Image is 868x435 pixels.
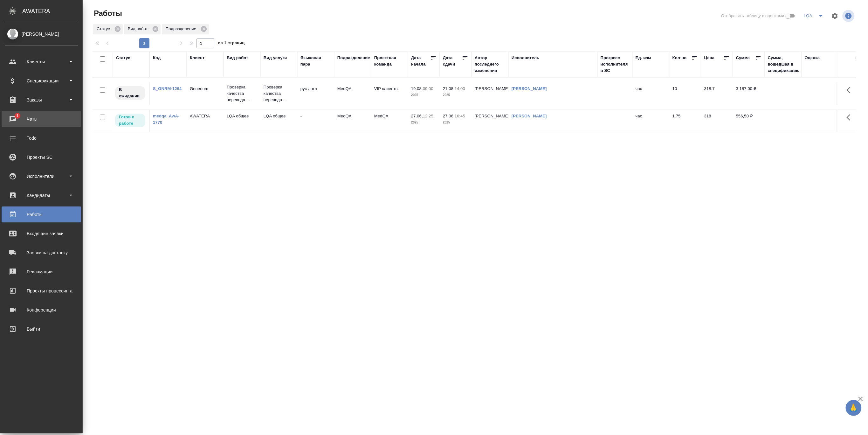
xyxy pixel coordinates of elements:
[411,92,437,98] p: 2025
[733,82,765,105] td: 3 187,00 ₽
[768,55,800,74] div: Сумма, вошедшая в спецификацию
[190,113,220,119] p: AWATERA
[2,207,81,222] a: Работы
[843,110,858,125] button: Здесь прячутся важные кнопки
[411,119,437,126] p: 2025
[632,110,669,132] td: час
[153,55,161,61] div: Код
[2,149,81,165] a: Проекты SC
[153,114,180,125] a: medqa_AwA-1770
[371,110,408,132] td: MedQA
[297,82,334,105] td: рус-англ
[843,10,856,22] span: Посмотреть информацию
[2,302,81,318] a: Конференции
[162,24,209,34] div: Подразделение
[2,264,81,280] a: Рекламации
[736,55,750,61] div: Сумма
[297,110,334,132] td: -
[153,86,182,91] a: S_GNRM-1294
[411,55,430,67] div: Дата начала
[5,172,78,181] div: Исполнители
[334,82,371,105] td: MedQA
[92,8,122,18] span: Работы
[512,114,547,118] a: [PERSON_NAME]
[5,114,78,124] div: Чаты
[802,11,827,21] div: split button
[805,55,820,61] div: Оценка
[2,245,81,261] a: Заявки на доставку
[166,26,198,32] p: Подразделение
[733,110,765,132] td: 556,50 ₽
[22,5,83,18] div: AWATERA
[601,55,629,74] div: Прогресс исполнителя в SC
[443,86,455,91] p: 21.08,
[218,39,245,48] span: из 1 страниц
[128,26,150,32] p: Вид работ
[264,55,287,61] div: Вид услуги
[5,191,78,200] div: Кандидаты
[411,114,423,118] p: 27.06,
[5,229,78,238] div: Входящие заявки
[93,24,123,34] div: Статус
[264,84,294,103] p: Проверка качества перевода ...
[190,86,220,92] p: Generium
[371,82,408,105] td: VIP клиенты
[701,110,733,132] td: 318
[2,111,81,127] a: 1Чаты
[5,152,78,162] div: Проекты SC
[632,82,669,105] td: час
[455,86,465,91] p: 14:00
[443,119,468,126] p: 2025
[455,114,465,118] p: 16:45
[669,110,701,132] td: 1.75
[846,400,862,416] button: 🙏
[848,401,859,415] span: 🙏
[512,55,540,61] div: Исполнитель
[423,86,433,91] p: 09:00
[97,26,112,32] p: Статус
[411,86,423,91] p: 19.08,
[5,248,78,257] div: Заявки на доставку
[5,286,78,296] div: Проекты процессинга
[443,55,462,67] div: Дата сдачи
[2,283,81,299] a: Проекты процессинга
[669,82,701,105] td: 10
[443,92,468,98] p: 2025
[5,133,78,143] div: Todo
[334,110,371,132] td: MedQA
[227,55,248,61] div: Вид работ
[119,87,141,99] p: В ожидании
[704,55,715,61] div: Цена
[701,82,733,105] td: 318.7
[116,55,130,61] div: Статус
[2,130,81,146] a: Todo
[843,82,858,98] button: Здесь прячутся важные кнопки
[124,24,161,34] div: Вид работ
[5,57,78,67] div: Клиенты
[472,82,508,105] td: [PERSON_NAME]
[2,226,81,242] a: Входящие заявки
[5,31,78,38] div: [PERSON_NAME]
[114,86,146,101] div: Исполнитель назначен, приступать к работе пока рано
[2,321,81,337] a: Выйти
[264,113,294,119] p: LQA общее
[5,305,78,315] div: Конференции
[300,55,331,67] div: Языковая пара
[5,267,78,277] div: Рекламации
[5,324,78,334] div: Выйти
[190,55,204,61] div: Клиент
[443,114,455,118] p: 27.06,
[636,55,651,61] div: Ед. изм
[5,95,78,105] div: Заказы
[512,86,547,91] a: [PERSON_NAME]
[827,8,843,24] span: Настроить таблицу
[5,76,78,86] div: Спецификации
[472,110,508,132] td: [PERSON_NAME]
[227,84,257,103] p: Проверка качества перевода ...
[12,113,22,119] span: 1
[721,13,784,19] span: Отобразить таблицу с оценками
[423,114,433,118] p: 12:25
[374,55,405,67] div: Проектная команда
[475,55,505,74] div: Автор последнего изменения
[337,55,370,61] div: Подразделение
